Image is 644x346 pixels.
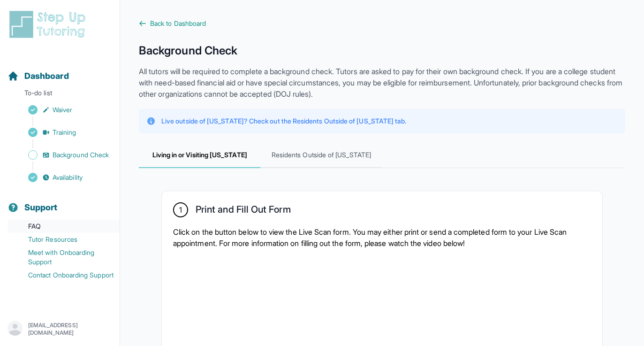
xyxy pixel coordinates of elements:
span: Waiver [53,105,72,115]
button: Support [4,186,116,218]
p: [EMAIL_ADDRESS][DOMAIN_NAME] [28,322,112,337]
span: Living in or Visiting [US_STATE] [139,143,260,168]
a: Availability [8,171,120,184]
a: Contact Onboarding Support [8,269,120,282]
span: Back to Dashboard [150,19,206,28]
button: Dashboard [4,54,116,86]
span: Dashboard [24,69,69,83]
span: Support [24,201,58,214]
a: Training [8,126,120,139]
h2: Print and Fill Out Form [196,204,291,219]
a: Background Check [8,148,120,161]
span: Residents Outside of [US_STATE] [260,143,382,168]
p: Click on the button below to view the Live Scan form. You may either print or send a completed fo... [173,226,591,249]
a: Back to Dashboard [139,19,625,28]
span: Training [53,128,76,137]
span: Background Check [53,150,109,160]
nav: Tabs [139,143,625,168]
p: Live outside of [US_STATE]? Check out the Residents Outside of [US_STATE] tab. [161,116,406,126]
a: Dashboard [8,69,69,83]
a: Meet with Onboarding Support [8,246,120,269]
span: Availability [53,173,83,182]
a: Tutor Resources [8,233,120,246]
button: [EMAIL_ADDRESS][DOMAIN_NAME] [8,321,112,338]
p: All tutors will be required to complete a background check. Tutors are asked to pay for their own... [139,66,625,100]
img: logo [8,9,91,39]
a: Waiver [8,103,120,116]
h1: Background Check [139,43,625,58]
p: To-do list [4,88,116,101]
span: 1 [179,204,182,215]
a: FAQ [8,220,120,233]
